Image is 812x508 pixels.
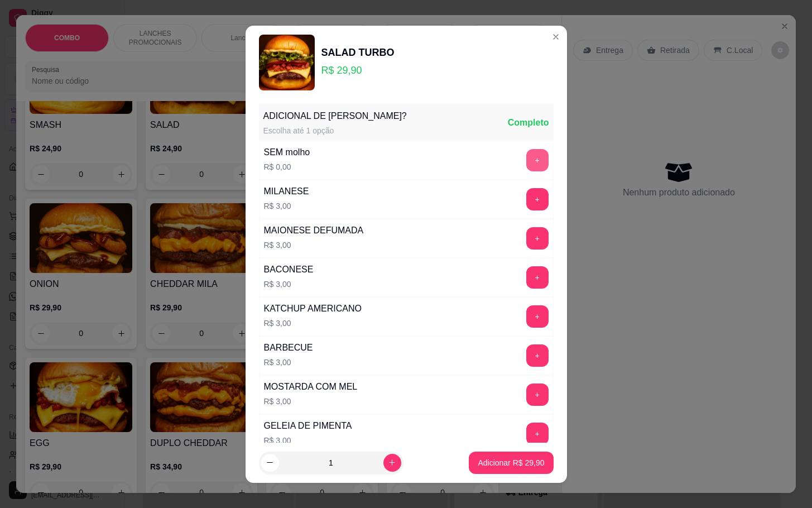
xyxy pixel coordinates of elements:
[264,185,309,198] div: MILANESE
[526,188,549,210] button: add
[264,341,313,354] div: BARBECUE
[547,28,565,46] button: Close
[259,35,315,90] img: product-image
[526,423,549,445] button: add
[264,302,362,315] div: KATCHUP AMERICANO
[264,224,364,237] div: MAIONESE DEFUMADA
[321,45,395,60] div: SALAD TURBO
[264,380,358,394] div: MOSTARDA COM MEL
[264,161,310,172] p: R$ 0,00
[383,454,401,472] button: increase-product-quantity
[264,279,314,290] p: R$ 3,00
[526,266,549,289] button: add
[526,305,549,328] button: add
[264,263,314,276] div: BACONESE
[478,457,544,468] p: Adicionar R$ 29,90
[526,227,549,250] button: add
[264,419,352,433] div: GELEIA DE PIMENTA
[264,146,310,159] div: SEM molho
[264,318,362,329] p: R$ 3,00
[264,357,313,368] p: R$ 3,00
[264,435,352,446] p: R$ 3,00
[321,63,395,78] p: R$ 29,90
[261,454,279,472] button: decrease-product-quantity
[526,344,549,367] button: add
[526,384,549,406] button: add
[264,200,309,212] p: R$ 3,00
[526,149,549,171] button: add
[263,109,407,123] div: ADICIONAL DE [PERSON_NAME]?
[264,239,364,251] p: R$ 3,00
[508,116,549,130] div: Completo
[263,125,407,136] div: Escolha até 1 opção
[469,452,553,474] button: Adicionar R$ 29,90
[264,396,358,407] p: R$ 3,00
